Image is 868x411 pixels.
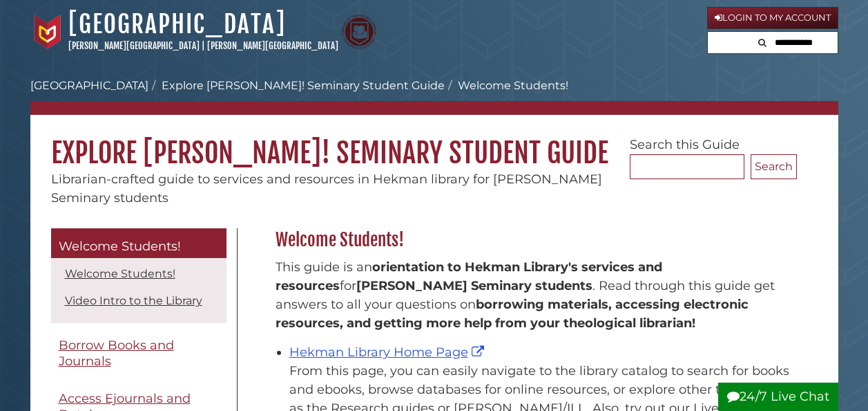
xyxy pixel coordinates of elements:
[65,267,175,280] a: Welcome Students!
[59,239,181,254] span: Welcome Students!
[68,9,286,39] a: [GEOGRAPHIC_DATA]
[30,79,148,92] a: [GEOGRAPHIC_DATA]
[707,7,838,29] a: Login to My Account
[289,345,488,360] a: Hekman Library Home Page
[718,383,838,411] button: 24/7 Live Chat
[30,115,838,170] h1: Explore [PERSON_NAME]! Seminary Student Guide
[758,38,766,47] i: Search
[269,229,797,251] h2: Welcome Students!
[162,79,445,92] a: Explore [PERSON_NAME]! Seminary Student Guide
[356,278,592,293] strong: [PERSON_NAME] Seminary students
[445,77,568,94] li: Welcome Students!
[342,15,376,49] img: Calvin Theological Seminary
[276,259,775,331] span: This guide is an for . Read through this guide get answers to all your questions on
[30,15,65,49] img: Calvin University
[276,297,749,331] b: borrowing materials, accessing electronic resources, and getting more help from your theological ...
[751,154,797,179] button: Search
[30,77,838,115] nav: breadcrumb
[51,172,602,205] span: Librarian-crafted guide to services and resources in Hekman library for [PERSON_NAME] Seminary st...
[754,32,771,51] button: Search
[51,330,226,376] a: Borrow Books and Journals
[59,338,174,369] span: Borrow Books and Journals
[65,294,202,307] a: Video Intro to the Library
[68,40,200,51] a: [PERSON_NAME][GEOGRAPHIC_DATA]
[207,40,338,51] a: [PERSON_NAME][GEOGRAPHIC_DATA]
[276,259,662,293] strong: orientation to Hekman Library's services and resources
[202,40,205,51] span: |
[51,228,226,259] a: Welcome Students!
